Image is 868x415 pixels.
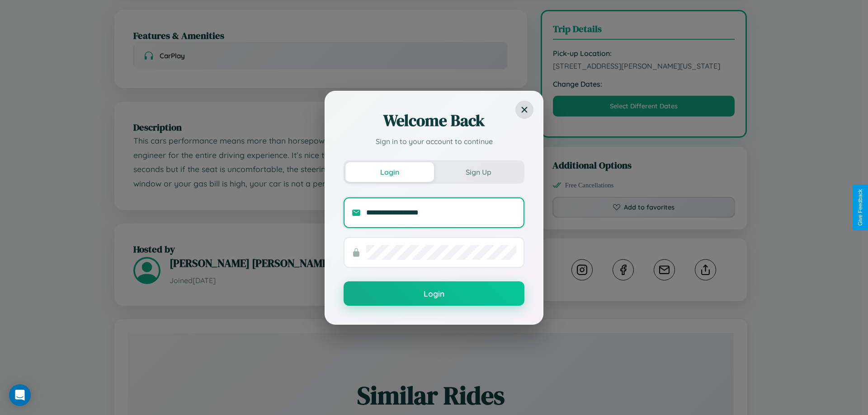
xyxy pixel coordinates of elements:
button: Sign Up [434,162,523,182]
button: Login [344,281,524,306]
div: Give Feedback [857,189,863,226]
button: Login [345,162,434,182]
div: Open Intercom Messenger [9,384,31,406]
p: Sign in to your account to continue [344,136,524,147]
h2: Welcome Back [344,110,524,131]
